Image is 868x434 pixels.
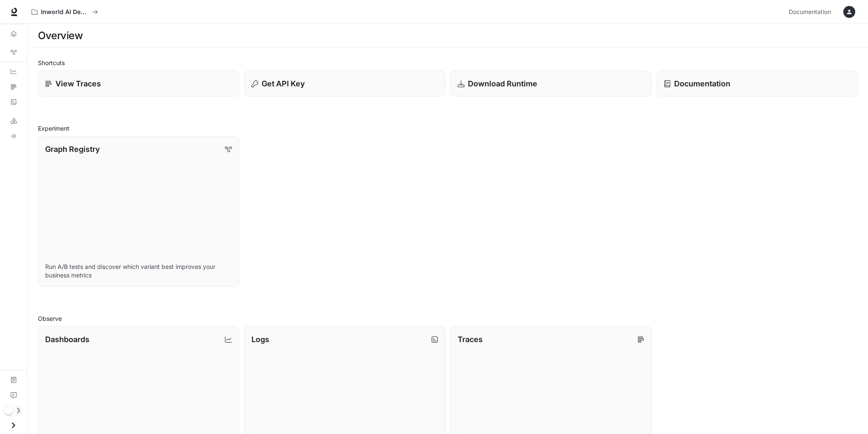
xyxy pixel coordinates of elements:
[38,124,858,133] h2: Experiment
[3,27,24,40] a: Overview
[38,27,83,44] h1: Overview
[38,58,858,67] h2: Shortcuts
[3,65,24,78] a: Dashboards
[45,334,89,345] p: Dashboards
[3,95,24,109] a: Logs
[3,46,24,59] a: Graph Registry
[468,78,537,89] p: Download Runtime
[3,80,24,94] a: Traces
[28,3,102,20] button: All workspaces
[789,7,831,17] span: Documentation
[55,78,101,89] p: View Traces
[458,334,483,345] p: Traces
[41,9,89,16] p: Inworld AI Demos
[45,143,100,155] p: Graph Registry
[3,388,24,402] a: Feedback
[262,78,305,89] p: Get API Key
[38,314,858,323] h2: Observe
[3,373,24,387] a: Documentation
[3,114,24,128] a: LLM Playground
[244,71,445,97] button: Get API Key
[45,263,232,280] p: Run A/B tests and discover which variant best improves your business metrics
[785,3,837,20] a: Documentation
[251,334,269,345] p: Logs
[38,136,239,287] a: Graph RegistryRun A/B tests and discover which variant best improves your business metrics
[674,78,730,89] p: Documentation
[657,71,858,97] a: Documentation
[38,71,239,97] a: View Traces
[450,71,652,97] a: Download Runtime
[3,129,24,143] a: TTS Playground
[4,405,13,415] span: Dark mode toggle
[4,417,23,434] button: Open drawer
